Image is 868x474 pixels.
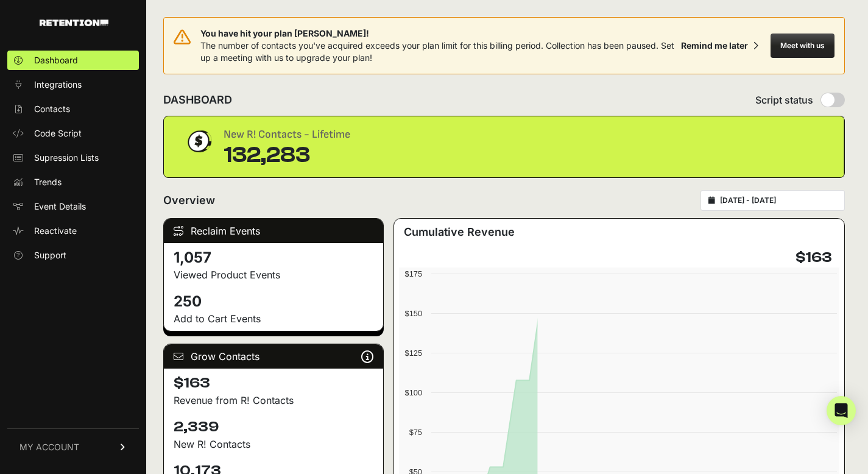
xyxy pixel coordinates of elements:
[34,249,66,261] span: Support
[174,393,373,408] p: Revenue from R! Contacts
[34,176,62,188] span: Trends
[174,292,373,311] h4: 250
[200,40,674,63] span: The number of contacts you've acquired exceeds your plan limit for this billing period. Collectio...
[405,309,422,318] text: $150
[174,437,373,451] p: New R! Contacts
[405,388,422,397] text: $100
[34,200,86,213] span: Event Details
[164,344,383,369] div: Grow Contacts
[34,54,78,66] span: Dashboard
[34,152,99,164] span: Supression Lists
[7,221,139,241] a: Reactivate
[7,51,139,70] a: Dashboard
[183,126,214,157] img: dollar-coin-05c43ed7efb7bc0c12610022525b4bbbb207c7efeef5aecc26f025e68dcafac9.png
[405,269,422,278] text: $175
[19,441,79,453] span: MY ACCOUNT
[7,99,139,119] a: Contacts
[224,126,350,143] div: New R! Contacts - Lifetime
[174,267,373,282] p: Viewed Product Events
[174,248,373,267] h4: 1,057
[755,93,813,107] span: Script status
[7,246,139,265] a: Support
[174,373,373,393] h4: $163
[7,197,139,216] a: Event Details
[164,219,383,243] div: Reclaim Events
[224,143,350,168] div: 132,283
[34,127,82,140] span: Code Script
[7,172,139,192] a: Trends
[174,311,373,326] p: Add to Cart Events
[405,348,422,358] text: $125
[7,148,139,168] a: Supression Lists
[163,91,232,108] h2: DASHBOARD
[404,224,515,241] h3: Cumulative Revenue
[676,35,763,57] button: Remind me later
[771,34,834,58] button: Meet with us
[7,75,139,94] a: Integrations
[34,103,70,115] span: Contacts
[34,79,82,91] span: Integrations
[7,428,139,465] a: MY ACCOUNT
[34,225,77,237] span: Reactivate
[174,417,373,437] h4: 2,339
[409,428,422,437] text: $75
[827,396,856,425] div: Open Intercom Messenger
[7,124,139,143] a: Code Script
[796,248,832,267] h4: $163
[163,192,215,209] h2: Overview
[200,27,676,40] span: You have hit your plan [PERSON_NAME]!
[681,40,748,52] div: Remind me later
[40,19,108,26] img: Retention.com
